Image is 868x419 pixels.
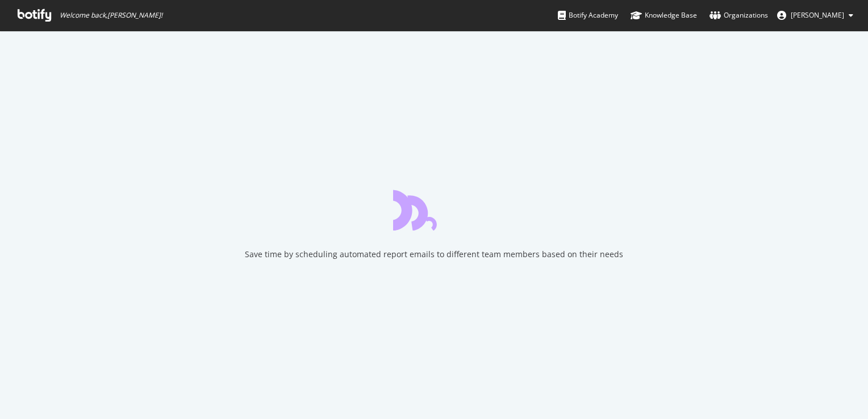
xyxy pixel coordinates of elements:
button: [PERSON_NAME] [768,6,862,24]
div: animation [393,190,475,231]
div: Save time by scheduling automated report emails to different team members based on their needs [245,249,623,260]
div: Botify Academy [558,10,618,21]
span: Welcome back, [PERSON_NAME] ! [60,11,162,20]
span: Courtney Beyer [791,10,844,20]
div: Organizations [710,10,768,21]
div: Knowledge Base [631,10,697,21]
